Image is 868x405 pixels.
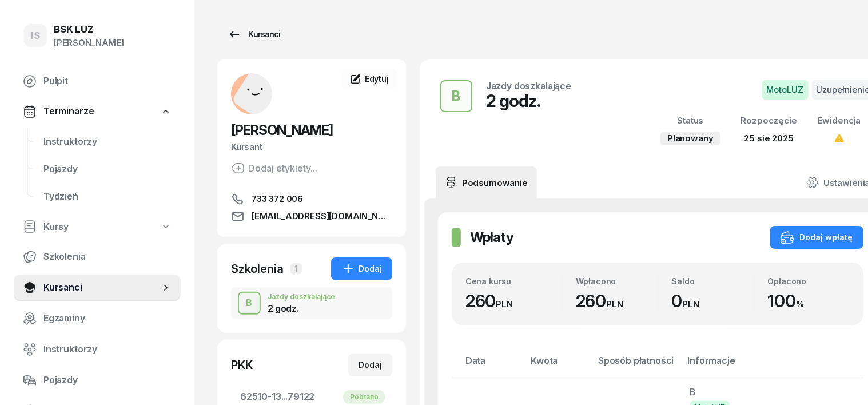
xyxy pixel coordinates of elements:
[591,353,680,378] th: Sposób płatności
[43,280,160,295] span: Kursanci
[43,220,69,235] span: Kursy
[672,276,754,286] div: Saldo
[440,80,472,112] button: B
[14,214,181,240] a: Kursy
[231,161,317,175] button: Dodaj etykiety...
[43,249,172,264] span: Szkolenia
[818,113,861,128] div: Ewidencja
[34,128,181,156] a: Instruktorzy
[43,373,172,388] span: Pojazdy
[231,192,392,206] a: 733 372 006
[681,353,777,378] th: Informacje
[231,122,333,138] span: [PERSON_NAME]
[14,243,181,271] a: Szkolenia
[43,162,172,177] span: Pojazdy
[231,140,392,154] div: Kursant
[741,113,797,128] div: Rozpoczęcie
[796,299,804,309] small: %
[268,304,335,313] div: 2 godz.
[268,293,335,300] div: Jazdy doszkalające
[436,166,537,198] a: Podsumowanie
[486,81,571,90] div: Jazdy doszkalające
[486,90,571,111] div: 2 godz.
[231,261,284,277] div: Szkolenia
[343,390,385,404] div: Pobrano
[54,35,124,50] div: [PERSON_NAME]
[252,192,303,206] span: 733 372 006
[14,305,181,332] a: Egzaminy
[465,276,562,286] div: Cena kursu
[43,104,94,119] span: Terminarze
[43,74,172,89] span: Pulpit
[14,367,181,394] a: Pojazdy
[217,23,290,46] a: Kursanci
[231,357,253,373] div: PKK
[576,276,658,286] div: Wpłacono
[14,98,181,125] a: Terminarze
[768,291,850,312] div: 100
[43,342,172,357] span: Instruktorzy
[672,291,754,312] div: 0
[231,209,392,223] a: [EMAIL_ADDRESS][DOMAIN_NAME]
[448,85,465,108] div: B
[331,257,392,280] button: Dodaj
[228,27,280,41] div: Kursanci
[238,292,261,315] button: B
[770,226,863,249] button: Dodaj wpłatę
[231,287,392,319] button: BJazdy doszkalające2 godz.
[342,69,397,89] a: Edytuj
[660,132,720,145] div: Planowany
[341,262,382,276] div: Dodaj
[252,209,392,223] span: [EMAIL_ADDRESS][DOMAIN_NAME]
[54,25,124,34] div: BSK LUZ
[683,299,700,309] small: PLN
[576,291,658,312] div: 260
[452,353,524,378] th: Data
[768,276,850,286] div: Opłacono
[348,354,392,376] button: Dodaj
[496,299,513,309] small: PLN
[43,134,172,149] span: Instruktorzy
[31,31,40,41] span: IS
[359,358,382,372] div: Dodaj
[470,228,513,247] h2: Wpłaty
[240,390,383,404] span: 62510-13...79122
[465,291,562,312] div: 260
[660,113,720,128] div: Status
[14,274,181,301] a: Kursanci
[690,386,696,398] span: B
[606,299,623,309] small: PLN
[14,336,181,363] a: Instruktorzy
[781,231,853,244] div: Dodaj wpłatę
[365,74,389,84] span: Edytuj
[34,156,181,183] a: Pojazdy
[242,293,257,313] div: B
[290,263,302,275] span: 1
[14,67,181,95] a: Pulpit
[43,311,172,326] span: Egzaminy
[744,133,794,144] span: 25 sie 2025
[34,183,181,211] a: Tydzień
[43,189,172,204] span: Tydzień
[762,80,809,100] span: MotoLUZ
[524,353,591,378] th: Kwota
